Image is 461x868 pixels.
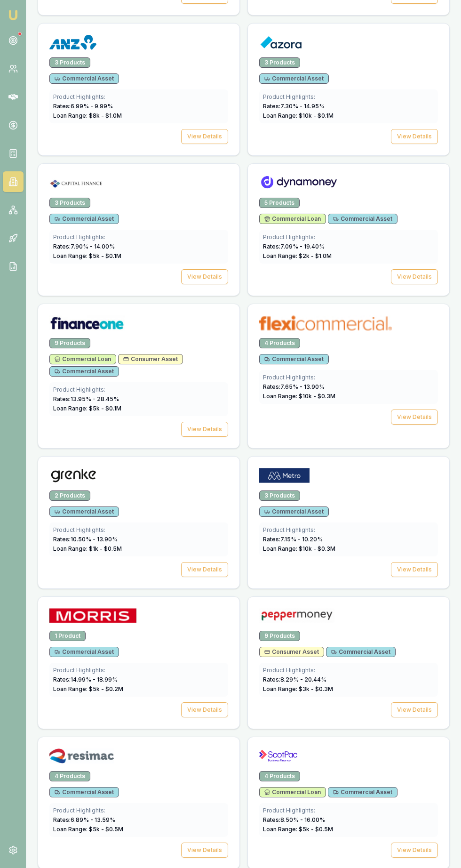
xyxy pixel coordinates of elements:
div: 3 Products [259,490,300,501]
div: Product Highlights: [53,807,224,814]
span: Loan Range: $ 10 k - $ 0.3 M [263,545,335,552]
img: flexicommercial logo [259,315,392,330]
div: 4 Products [259,338,300,348]
div: Product Highlights: [263,93,434,101]
a: Azora logo3 ProductsCommercial AssetProduct Highlights:Rates:7.30% - 14.95%Loan Range: $10k - $0.... [247,23,450,156]
span: Consumer Asset [264,648,319,656]
button: View Details [391,410,438,425]
span: Loan Range: $ 5 k - $ 0.5 M [263,826,333,833]
button: View Details [391,129,438,144]
span: Rates: 14.99 % - 18.99 % [53,676,118,683]
span: Commercial Loan [264,215,321,223]
div: Product Highlights: [263,374,434,381]
span: Commercial Asset [55,508,114,515]
div: 3 Products [49,57,90,68]
span: Commercial Asset [55,788,114,796]
a: Dynamoney logo5 ProductsCommercial LoanCommercial AssetProduct Highlights:Rates:7.09% - 19.40%Loa... [247,163,450,296]
span: Commercial Loan [264,788,321,796]
button: View Details [181,129,228,144]
span: Rates: 10.50 % - 13.90 % [53,536,118,543]
span: Commercial Asset [55,648,114,656]
button: View Details [181,843,228,858]
span: Loan Range: $ 5 k - $ 0.1 M [53,405,121,412]
img: Dynamoney logo [259,175,338,190]
div: Product Highlights: [53,233,224,241]
span: Loan Range: $ 10 k - $ 0.3 M [263,393,335,400]
img: Pepper Money logo [259,608,334,623]
a: Finance One logo9 ProductsCommercial LoanConsumer AssetCommercial AssetProduct Highlights:Rates:1... [38,304,240,449]
img: ScotPac logo [259,748,297,764]
div: 3 Products [259,57,300,68]
span: Rates: 7.15 % - 10.20 % [263,536,323,543]
img: Grenke logo [49,468,98,483]
div: 4 Products [49,771,90,781]
span: Rates: 7.65 % - 13.90 % [263,383,325,390]
span: Commercial Asset [264,75,324,82]
span: Loan Range: $ 5 k - $ 0.5 M [53,826,123,833]
div: 4 Products [259,771,300,781]
span: Loan Range: $ 10 k - $ 0.1 M [263,112,334,119]
span: Commercial Asset [55,215,114,223]
div: Product Highlights: [53,386,224,394]
div: Product Highlights: [263,526,434,534]
span: Commercial Loan [55,355,111,363]
div: 9 Products [259,631,300,641]
a: Capital Finance logo3 ProductsCommercial AssetProduct Highlights:Rates:7.90% - 14.00%Loan Range: ... [38,163,240,296]
span: Loan Range: $ 8 k - $ 1.0 M [53,112,122,119]
span: Rates: 7.90 % - 14.00 % [53,243,115,250]
span: Commercial Asset [55,75,114,82]
a: Morris Finance logo1 ProductCommercial AssetProduct Highlights:Rates:14.99% - 18.99%Loan Range: $... [38,596,240,729]
a: ANZ logo3 ProductsCommercial AssetProduct Highlights:Rates:6.99% - 9.99%Loan Range: $8k - $1.0MVi... [38,23,240,156]
span: Commercial Asset [264,355,324,363]
button: View Details [391,269,438,284]
button: View Details [391,562,438,577]
img: Morris Finance logo [49,608,136,623]
span: Rates: 8.29 % - 20.44 % [263,676,326,683]
img: Metro Finance logo [259,468,310,483]
div: 9 Products [49,338,90,348]
a: Pepper Money logo9 ProductsConsumer AssetCommercial AssetProduct Highlights:Rates:8.29% - 20.44%L... [247,596,450,729]
span: Rates: 8.50 % - 16.00 % [263,816,325,823]
span: Loan Range: $ 3 k - $ 0.3 M [263,685,333,692]
span: Loan Range: $ 1 k - $ 0.5 M [53,545,122,552]
span: Rates: 13.95 % - 28.45 % [53,395,119,402]
span: Rates: 7.30 % - 14.95 % [263,103,325,110]
img: Azora logo [259,35,302,50]
img: Finance One logo [49,315,125,330]
div: Product Highlights: [53,526,224,534]
img: Capital Finance logo [49,175,103,190]
div: Product Highlights: [263,667,434,674]
span: Commercial Asset [264,508,324,515]
a: Grenke logo2 ProductsCommercial AssetProduct Highlights:Rates:10.50% - 13.90%Loan Range: $1k - $0... [38,456,240,589]
span: Consumer Asset [123,355,178,363]
div: 1 Product [49,631,86,641]
img: Resimac logo [49,748,114,764]
span: Commercial Asset [333,215,392,223]
button: View Details [181,422,228,437]
span: Loan Range: $ 2 k - $ 1.0 M [263,252,332,259]
a: flexicommercial logo4 ProductsCommercial AssetProduct Highlights:Rates:7.65% - 13.90%Loan Range: ... [247,304,450,449]
span: Rates: 6.89 % - 13.59 % [53,816,115,823]
button: View Details [391,702,438,717]
span: Loan Range: $ 5 k - $ 0.1 M [53,252,121,259]
div: 2 Products [49,490,90,501]
button: View Details [181,562,228,577]
button: View Details [181,269,228,284]
div: 3 Products [49,198,90,208]
div: Product Highlights: [263,233,434,241]
div: 5 Products [259,198,300,208]
img: emu-icon-u.png [8,9,19,21]
span: Rates: 7.09 % - 19.40 % [263,243,325,250]
span: Loan Range: $ 5 k - $ 0.2 M [53,685,123,692]
a: Metro Finance logo3 ProductsCommercial AssetProduct Highlights:Rates:7.15% - 10.20%Loan Range: $1... [247,456,450,589]
div: Product Highlights: [53,667,224,674]
img: ANZ logo [49,35,96,50]
button: View Details [181,702,228,717]
span: Commercial Asset [333,788,392,796]
span: Commercial Asset [331,648,390,656]
div: Product Highlights: [263,807,434,814]
button: View Details [391,843,438,858]
span: Commercial Asset [55,368,114,375]
span: Rates: 6.99 % - 9.99 % [53,103,113,110]
div: Product Highlights: [53,93,224,101]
